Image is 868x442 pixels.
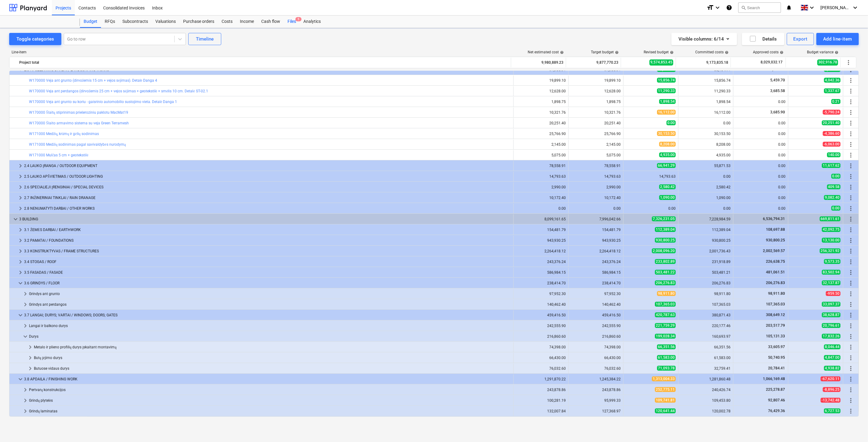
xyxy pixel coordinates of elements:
div: 112,389.04 [681,228,731,232]
span: 107,365.03 [765,302,786,306]
span: 83,502.94 [822,270,841,275]
span: 203,517.79 [765,323,786,328]
span: More actions [847,344,855,351]
span: keyboard_arrow_down [17,376,24,383]
span: More actions [847,226,855,233]
div: 154,481.79 [516,228,566,232]
div: 943,930.25 [516,238,566,243]
span: 8,208.00 [659,142,676,147]
span: 108,697.88 [765,227,786,232]
div: 14,793.63 [516,174,566,179]
div: 2,990.00 [516,185,566,189]
div: Budget variance [807,50,838,54]
a: W171000 Medžių, krūmų ir gėlių sodinimas [29,132,99,136]
div: Timeline [196,35,214,43]
div: 8,208.00 [681,142,731,147]
span: More actions [847,184,855,191]
span: keyboard_arrow_right [22,397,29,404]
span: 16,112.00 [657,110,676,115]
a: Valuations [152,16,179,28]
div: 14,793.63 [571,174,621,179]
span: More actions [847,333,855,340]
span: More actions [847,376,855,383]
span: 0.00 [831,174,841,179]
span: 4,042.36 [824,78,841,83]
span: keyboard_arrow_right [22,301,29,308]
span: 669,811.61 [820,216,841,221]
div: 97,952.30 [516,292,566,296]
div: Grindys ant perdangos [29,300,511,309]
div: 930,800.25 [681,238,731,243]
span: 0.00 [667,120,676,125]
span: 5 [295,17,302,21]
span: More actions [847,237,855,244]
span: keyboard_arrow_right [17,226,24,233]
i: keyboard_arrow_down [852,4,859,11]
i: Knowledge base [726,4,732,11]
span: More actions [847,365,855,372]
span: 256,321.92 [820,248,841,253]
div: 2,264,418.12 [516,249,566,253]
div: Metalo ir plieno profilių durys įskaitant montavimą [34,342,511,352]
span: 32,137.87 [822,280,841,285]
span: 9,574,853.45 [649,59,673,65]
div: 0.00 [626,206,676,211]
span: 3,685.90 [770,110,786,114]
span: 140.00 [827,152,841,157]
div: 0.00 [736,100,786,104]
span: 503,481.22 [655,270,676,275]
div: 78,558.91 [571,164,621,168]
div: 12,628.00 [516,89,566,93]
div: Add line-item [823,35,852,43]
div: 216,860.60 [571,334,621,339]
span: 1,337.67 [824,88,841,93]
span: More actions [847,216,855,223]
span: 30,153.50 [657,131,676,136]
div: 3.1 ŽEMĖS DARBAI / EARTHWORK [24,225,511,235]
span: keyboard_arrow_down [22,333,29,340]
span: 15,856.74 [657,78,676,83]
div: 2,145.00 [516,142,566,147]
div: Project total [19,58,508,67]
div: 0.00 [571,206,621,211]
div: 78,558.91 [516,164,566,168]
div: 2,990.00 [571,185,621,189]
i: keyboard_arrow_down [714,4,721,11]
div: 10,321.76 [516,110,566,115]
span: 2,002,569.57 [762,249,786,253]
button: Add line-item [816,33,859,45]
div: 2,580.42 [681,185,731,189]
div: 459,416.50 [516,313,566,317]
div: 243,376.24 [571,260,621,264]
div: 503,481.21 [681,270,731,275]
span: 199,028.34 [655,334,676,339]
div: 19,899.10 [516,78,566,83]
span: keyboard_arrow_right [17,205,24,212]
div: 0.00 [736,132,786,136]
span: keyboard_arrow_right [22,322,29,330]
div: 943,930.25 [571,238,621,243]
span: 20,251.40 [822,120,841,125]
span: 409.58 [827,184,841,189]
div: 10,321.76 [571,110,621,115]
span: 226,638.75 [765,259,786,264]
span: 5,459.70 [770,78,786,82]
span: 6,536,794.31 [762,217,786,221]
div: 25,766.90 [516,132,566,136]
span: keyboard_arrow_right [27,354,34,362]
span: More actions [847,408,855,415]
span: 206,276.83 [765,281,786,285]
div: 238,414.70 [516,281,566,285]
div: Net estimated cost [528,50,564,54]
span: More actions [847,290,855,298]
div: 25,766.90 [571,132,621,136]
span: 9,573.35 [824,259,841,264]
span: More actions [847,301,855,308]
a: Budget [80,16,101,28]
div: 242,555.90 [516,324,566,328]
span: 420,787.63 [655,312,676,317]
a: Analytics [300,16,324,28]
div: 3.2 PAMATAI / FOUNDATIONS [24,236,511,245]
div: 0.00 [681,206,731,211]
div: 5,075.00 [571,153,621,157]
